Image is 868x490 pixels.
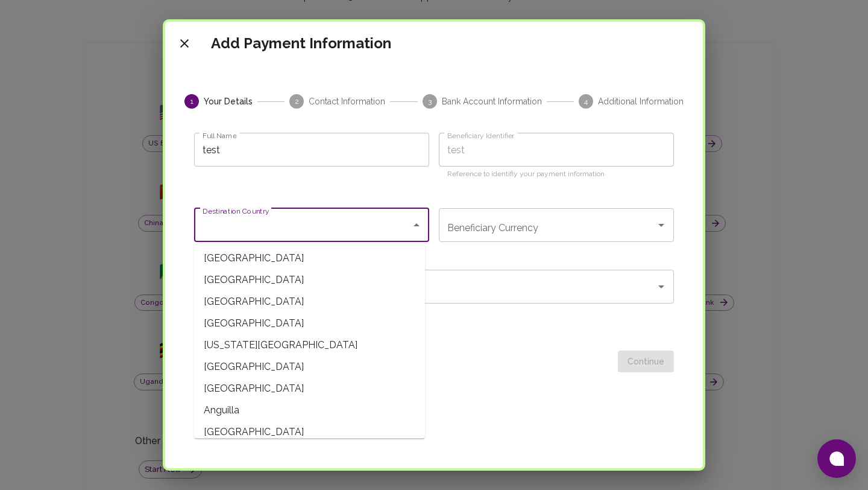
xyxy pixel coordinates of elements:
button: Open [653,217,670,234]
span: Bank Account Information [442,95,542,107]
h5: Add Payment Information [211,34,391,53]
span: Anguilla [194,399,425,421]
label: Beneficiary Identifier [447,130,514,141]
text: 2 [295,97,299,106]
span: [GEOGRAPHIC_DATA] [194,313,425,334]
button: Open chat window [817,439,856,478]
input: Full name of the account holder. [194,133,429,167]
span: Additional Information [598,95,684,107]
span: [US_STATE][GEOGRAPHIC_DATA] [194,334,425,356]
text: 1 [190,97,193,106]
label: Full Name [203,130,236,141]
text: 4 [584,97,588,106]
span: Your Details [204,95,253,107]
input: Reference [439,133,674,167]
button: Close [408,217,425,234]
span: Contact Information [309,95,385,107]
span: [GEOGRAPHIC_DATA] [194,269,425,291]
span: [GEOGRAPHIC_DATA] [194,291,425,313]
button: close [172,31,197,56]
label: Destination Country [203,206,269,216]
span: [GEOGRAPHIC_DATA] [194,378,425,399]
text: 3 [428,97,432,106]
span: [GEOGRAPHIC_DATA] [194,356,425,378]
button: Open [653,278,670,295]
span: [GEOGRAPHIC_DATA] [194,421,425,443]
p: Reference to identifiy your payment information [447,168,665,180]
span: [GEOGRAPHIC_DATA] [194,247,425,269]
